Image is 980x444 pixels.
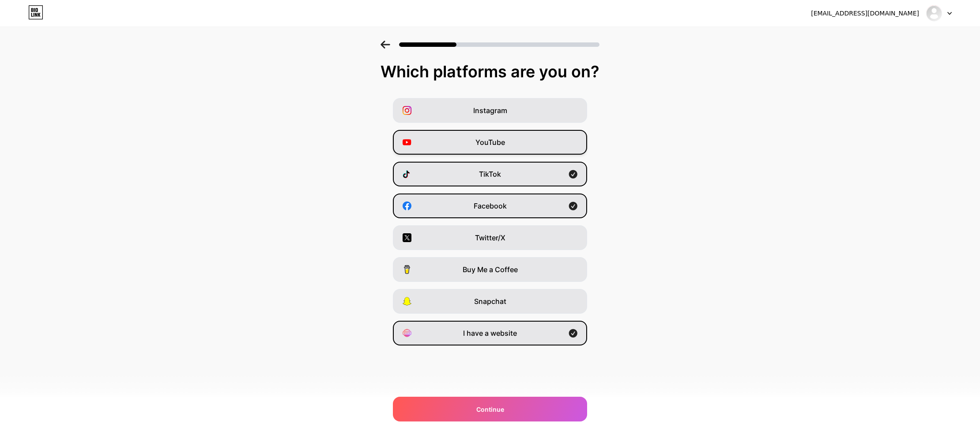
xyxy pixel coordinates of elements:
[476,405,504,414] span: Continue
[463,328,517,338] span: I have a website
[475,232,505,243] span: Twitter/X
[926,5,942,22] img: facchettilaw
[474,296,506,307] span: Snapchat
[479,169,501,179] span: TikTok
[474,201,507,211] span: Facebook
[475,137,505,148] span: YouTube
[9,63,971,80] div: Which platforms are you on?
[473,105,507,116] span: Instagram
[811,9,919,18] div: [EMAIL_ADDRESS][DOMAIN_NAME]
[463,264,518,275] span: Buy Me a Coffee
